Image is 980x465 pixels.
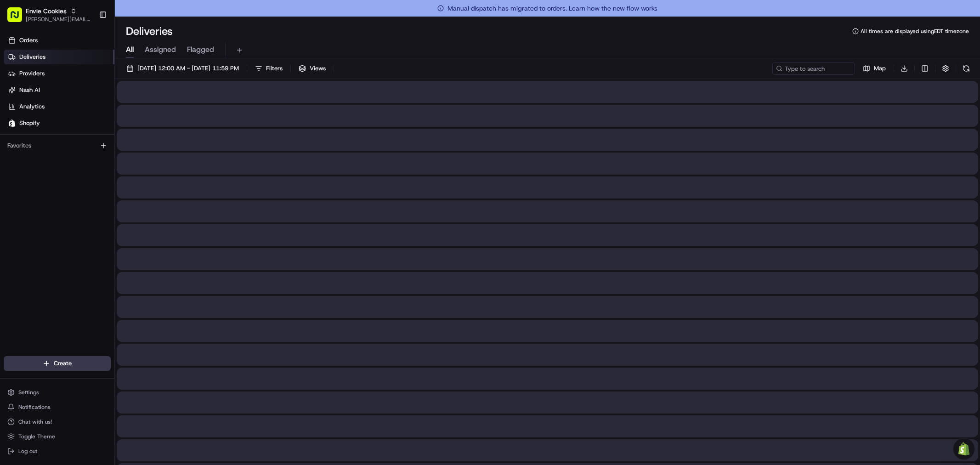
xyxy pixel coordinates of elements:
span: Orders [19,36,38,45]
span: All [126,44,134,55]
button: Envie Cookies[PERSON_NAME][EMAIL_ADDRESS][DOMAIN_NAME] [4,4,95,26]
span: Toggle Theme [18,433,55,440]
button: Log out [4,445,111,458]
span: Create [54,359,72,368]
div: Favorites [4,138,111,153]
span: Analytics [19,102,45,111]
img: Shopify logo [8,119,16,127]
span: Nash AI [19,86,40,94]
h1: Deliveries [126,24,173,39]
button: Create [4,356,111,371]
a: Analytics [4,99,114,114]
span: Settings [18,389,39,396]
span: All times are displayed using EDT timezone [861,28,969,35]
button: Refresh [960,62,973,75]
span: Notifications [18,403,51,411]
button: Views [295,62,330,75]
span: Assigned [145,44,176,55]
a: Shopify [4,116,114,130]
button: Chat with us! [4,415,111,428]
a: Deliveries [4,50,114,64]
a: Orders [4,33,114,48]
span: Flagged [187,44,214,55]
button: Envie Cookies [26,6,67,16]
span: Log out [18,448,37,455]
span: Chat with us! [18,418,52,425]
button: Toggle Theme [4,430,111,443]
span: [DATE] 12:00 AM - [DATE] 11:59 PM [137,64,239,73]
span: Map [874,64,886,73]
span: Filters [266,64,283,73]
input: Type to search [772,62,855,75]
button: Notifications [4,401,111,414]
a: Nash AI [4,83,114,97]
span: Shopify [19,119,40,127]
button: Filters [251,62,287,75]
button: Settings [4,386,111,399]
button: [PERSON_NAME][EMAIL_ADDRESS][DOMAIN_NAME] [26,16,91,23]
span: Deliveries [19,53,45,61]
span: Providers [19,69,45,78]
span: Views [310,64,326,73]
span: Manual dispatch has migrated to orders. Learn how the new flow works [437,4,657,13]
button: Map [859,62,890,75]
button: [DATE] 12:00 AM - [DATE] 11:59 PM [122,62,243,75]
a: Providers [4,66,114,81]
